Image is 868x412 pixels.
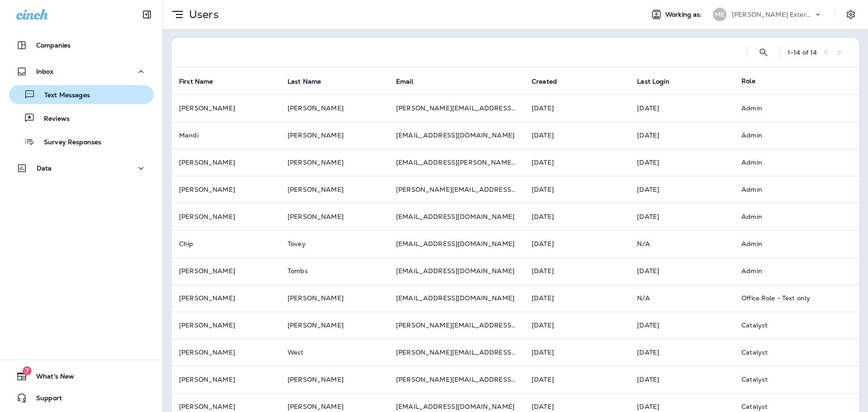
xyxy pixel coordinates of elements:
p: [PERSON_NAME] Exterminating [732,11,813,18]
span: Last Name [288,77,333,85]
td: Tovey [280,230,389,257]
td: [PERSON_NAME] [172,95,280,122]
span: Working as: [665,11,704,19]
td: Admin [734,95,844,122]
td: Admin [734,176,844,203]
td: [DATE] [630,122,734,149]
span: What's New [27,373,74,384]
td: Admin [734,203,844,230]
span: First Name [179,77,225,85]
button: Data [9,159,154,177]
td: [DATE] [524,366,630,393]
td: [PERSON_NAME] [172,339,280,366]
td: West [280,339,389,366]
td: Chip [172,230,280,257]
span: First Name [179,78,213,85]
p: Companies [36,42,71,49]
td: [PERSON_NAME] [172,176,280,203]
td: [PERSON_NAME] [280,122,389,149]
td: Admin [734,230,844,257]
td: [DATE] [524,230,630,257]
td: [PERSON_NAME] [280,312,389,339]
td: [PERSON_NAME][EMAIL_ADDRESS][PERSON_NAME][DOMAIN_NAME] [389,176,524,203]
td: [PERSON_NAME][EMAIL_ADDRESS][DOMAIN_NAME] [389,339,524,366]
td: Mandi [172,122,280,149]
p: Inbox [36,68,53,75]
td: [EMAIL_ADDRESS][DOMAIN_NAME] [389,284,524,312]
td: Catalyst [734,339,844,366]
td: [EMAIL_ADDRESS][DOMAIN_NAME] [389,257,524,284]
td: Admin [734,149,844,176]
td: [DATE] [524,95,630,122]
td: [DATE] [630,312,734,339]
td: [DATE] [630,95,734,122]
td: [DATE] [524,284,630,312]
td: [PERSON_NAME] [172,366,280,393]
td: [DATE] [630,176,734,203]
td: [PERSON_NAME] [280,366,389,393]
span: Email [396,78,413,85]
td: [EMAIL_ADDRESS][DOMAIN_NAME] [389,203,524,230]
td: [DATE] [524,149,630,176]
button: Reviews [9,109,154,128]
button: Search Users [755,43,773,62]
span: Role [741,77,755,85]
td: [DATE] [524,339,630,366]
td: [PERSON_NAME] [172,312,280,339]
td: Admin [734,257,844,284]
td: [DATE] [630,339,734,366]
td: [PERSON_NAME] [280,95,389,122]
td: [DATE] [630,257,734,284]
td: [DATE] [524,203,630,230]
p: Users [185,8,219,21]
td: [PERSON_NAME] [280,284,389,312]
button: Support [9,389,154,407]
td: [PERSON_NAME] [172,203,280,230]
td: N/A [630,284,734,312]
td: Admin [734,122,844,149]
td: [EMAIL_ADDRESS][DOMAIN_NAME] [389,230,524,257]
span: Email [396,77,425,85]
span: Support [27,394,62,405]
td: [DATE] [524,176,630,203]
td: [PERSON_NAME] [172,284,280,312]
span: Created [532,77,569,85]
button: Inbox [9,62,154,81]
span: Last Login [637,77,681,85]
td: [EMAIL_ADDRESS][PERSON_NAME][DOMAIN_NAME] [389,149,524,176]
td: Office Role - Text only [734,284,844,312]
td: [DATE] [630,366,734,393]
span: Last Name [288,78,321,85]
td: [PERSON_NAME] [172,257,280,284]
td: [DATE] [524,257,630,284]
td: [DATE] [630,203,734,230]
span: Last Login [637,78,669,85]
td: [PERSON_NAME] [280,203,389,230]
span: 7 [23,366,32,375]
td: [PERSON_NAME] [280,149,389,176]
button: Text Messages [9,85,154,104]
span: Created [532,78,557,85]
button: Collapse Sidebar [134,5,160,24]
td: [DATE] [524,122,630,149]
td: [DATE] [524,312,630,339]
button: Survey Responses [9,132,154,151]
td: [PERSON_NAME][EMAIL_ADDRESS][PERSON_NAME][DOMAIN_NAME] [389,366,524,393]
button: Settings [843,6,859,23]
td: [PERSON_NAME] [172,149,280,176]
p: Survey Responses [35,138,101,147]
p: Text Messages [35,91,90,100]
p: Reviews [35,115,70,123]
p: Data [37,165,52,172]
td: Catalyst [734,366,844,393]
td: [EMAIL_ADDRESS][DOMAIN_NAME] [389,122,524,149]
div: 1 - 14 of 14 [788,49,817,56]
td: [PERSON_NAME][EMAIL_ADDRESS][PERSON_NAME][DOMAIN_NAME] [389,312,524,339]
td: Catalyst [734,312,844,339]
button: Companies [9,36,154,54]
td: N/A [630,230,734,257]
div: ME [713,8,726,21]
td: [DATE] [630,149,734,176]
td: [PERSON_NAME][EMAIL_ADDRESS][DOMAIN_NAME] [389,95,524,122]
td: [PERSON_NAME] [280,176,389,203]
